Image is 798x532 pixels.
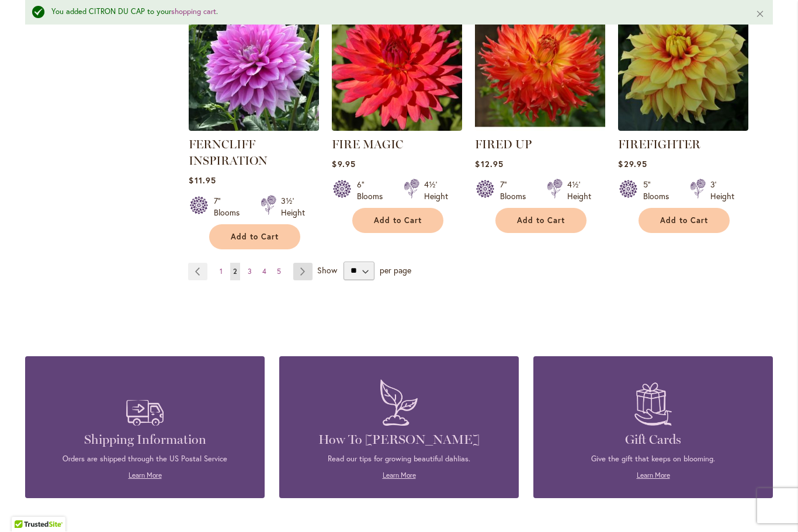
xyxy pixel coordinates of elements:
[357,179,390,203] div: 6" Blooms
[297,454,501,465] p: Read our tips for growing beautiful dahlias.
[380,265,411,276] span: per page
[332,1,462,131] img: FIRE MAGIC
[475,138,532,152] a: FIRED UP
[618,1,748,131] img: FIREFIGHTER
[9,491,41,523] iframe: Launch Accessibility Center
[352,208,443,234] button: Add to Cart
[475,159,503,170] span: $12.95
[660,216,708,226] span: Add to Cart
[217,263,225,281] a: 1
[618,123,748,134] a: FIREFIGHTER
[567,179,591,203] div: 4½' Height
[233,267,237,276] span: 2
[277,267,281,276] span: 5
[51,7,738,18] div: You added CITRON DU CAP to your .
[129,471,162,480] a: Learn More
[332,138,403,152] a: FIRE MAGIC
[189,1,319,131] img: Ferncliff Inspiration
[220,267,223,276] span: 1
[643,179,676,203] div: 5" Blooms
[245,263,255,281] a: 3
[189,175,216,186] span: $11.95
[374,216,422,226] span: Add to Cart
[332,159,355,170] span: $9.95
[189,138,268,168] a: FERNCLIFF INSPIRATION
[317,265,337,276] span: Show
[189,123,319,134] a: Ferncliff Inspiration
[551,432,755,448] h4: Gift Cards
[517,216,565,226] span: Add to Cart
[259,263,269,281] a: 4
[424,179,448,203] div: 4½' Height
[637,471,670,480] a: Learn More
[248,267,252,276] span: 3
[495,208,587,234] button: Add to Cart
[274,263,284,281] a: 5
[43,432,247,448] h4: Shipping Information
[281,196,305,219] div: 3½' Height
[209,225,300,250] button: Add to Cart
[710,179,734,203] div: 3' Height
[383,471,416,480] a: Learn More
[43,454,247,465] p: Orders are shipped through the US Postal Service
[500,179,533,203] div: 7" Blooms
[262,267,266,276] span: 4
[231,232,279,242] span: Add to Cart
[214,196,247,219] div: 7" Blooms
[475,123,605,134] a: FIRED UP
[297,432,501,448] h4: How To [PERSON_NAME]
[618,159,647,170] span: $29.95
[551,454,755,465] p: Give the gift that keeps on blooming.
[618,138,700,152] a: FIREFIGHTER
[332,123,462,134] a: FIRE MAGIC
[639,208,730,234] button: Add to Cart
[475,1,605,131] img: FIRED UP
[171,7,216,17] a: shopping cart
